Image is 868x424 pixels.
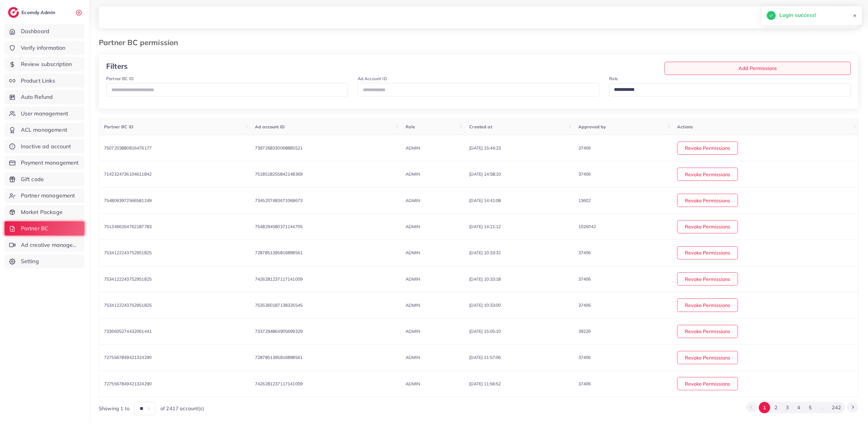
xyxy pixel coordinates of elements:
span: ADMIN [406,250,420,255]
span: Created at [469,124,492,130]
span: [DATE] 15:05:10 [469,329,501,334]
span: Review subscription [21,60,72,68]
span: [DATE] 14:41:08 [469,198,501,203]
h2: Ecomdy Admin [21,10,57,15]
button: Go to next page [847,402,858,412]
span: [DATE] 15:44:23 [469,145,501,151]
span: 37406 [578,171,591,177]
span: Showing 1 to [99,405,129,412]
span: [DATE] 10:33:32 [469,250,501,255]
span: Dashboard [21,27,49,35]
button: Go to page 2 [770,402,781,413]
span: 7345207483671068673 [255,198,303,203]
img: logo [8,7,19,18]
span: 7513466264762187783 [104,224,152,229]
span: Gift code [21,175,44,183]
a: logoEcomdy Admin [8,7,57,18]
span: 37406 [578,250,591,255]
span: [DATE] 11:57:06 [469,355,501,360]
span: ACL management [21,126,67,134]
span: 7534122243752951825 [104,302,152,308]
span: 37406 [578,145,591,151]
span: 7275567849421324290 [104,355,152,360]
span: Ad account ID [255,124,285,130]
button: Revoke Permissions [677,325,738,338]
span: ADMIN [406,381,420,387]
span: ADMIN [406,276,420,282]
h3: Filters [106,62,230,71]
h5: Login success! [779,11,816,19]
span: 7397268330068885521 [255,145,303,151]
a: Verify information [5,41,84,55]
span: Verify information [21,44,66,52]
span: Actions [677,124,693,130]
span: 7287851395816898561 [255,250,303,255]
span: 13602 [578,198,591,203]
span: [DATE] 14:58:10 [469,171,501,177]
div: Search for option [609,83,851,96]
span: 7534122243752951825 [104,250,152,255]
button: Revoke Permissions [677,298,738,312]
a: ACL management [5,123,84,137]
span: 1026042 [578,224,596,229]
h3: Partner BC permission [99,38,183,47]
span: [DATE] 14:21:12 [469,224,501,229]
span: 37406 [578,355,591,360]
button: Revoke Permissions [677,351,738,364]
span: ADMIN [406,355,420,360]
span: ADMIN [406,224,420,229]
a: Auto Refund [5,90,84,104]
a: User management [5,107,84,121]
a: Payment management [5,156,84,170]
span: 7426281237117141009 [255,381,303,387]
span: 7275567849421324290 [104,381,152,387]
span: Payment management [21,159,79,167]
span: 7507203880816476177 [104,145,152,151]
span: Product Links [21,77,55,85]
button: Revoke Permissions [677,246,738,259]
a: Ad creative management [5,238,84,252]
span: ADMIN [406,302,420,308]
span: [DATE] 10:33:18 [469,276,501,282]
span: 7534122243752951825 [104,276,152,282]
span: ADMIN [406,171,420,177]
label: Ad Account ID [358,76,387,82]
span: 37406 [578,276,591,282]
button: Revoke Permissions [677,194,738,207]
button: Revoke Permissions [677,168,738,181]
span: 7548294580371144705 [255,224,303,229]
span: Auto Refund [21,93,53,101]
span: ADMIN [406,145,420,151]
span: Role [406,124,415,130]
button: Go to page 4 [793,402,804,413]
a: Dashboard [5,24,84,38]
button: Revoke Permissions [677,142,738,155]
span: [DATE] 10:33:00 [469,302,501,308]
span: Partner management [21,192,75,200]
a: Partner BC [5,221,84,235]
span: Partner BC [21,224,49,232]
span: [DATE] 11:56:52 [469,381,501,387]
span: 7548063972566581249 [104,198,152,203]
span: 7287851395816898561 [255,355,303,360]
a: Setting [5,254,84,268]
span: Setting [21,257,39,265]
span: 7426281237117141009 [255,276,303,282]
button: Go to page 3 [782,402,793,413]
button: Revoke Permissions [677,220,738,233]
a: Product Links [5,74,84,88]
button: Add Permissions [665,62,851,75]
span: 39226 [578,329,591,334]
span: 7535360187138326545 [255,302,303,308]
span: ADMIN [406,329,420,334]
button: Revoke Permissions [677,272,738,286]
span: of 2417 account(s) [160,405,204,412]
a: Review subscription [5,57,84,71]
label: Partner BC ID [106,76,133,82]
button: Revoke Permissions [677,377,738,390]
span: Ad creative management [21,241,80,249]
button: Go to page 5 [804,402,816,413]
a: Gift code [5,172,84,186]
span: User management [21,110,68,118]
button: Go to page 1 [759,402,770,413]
